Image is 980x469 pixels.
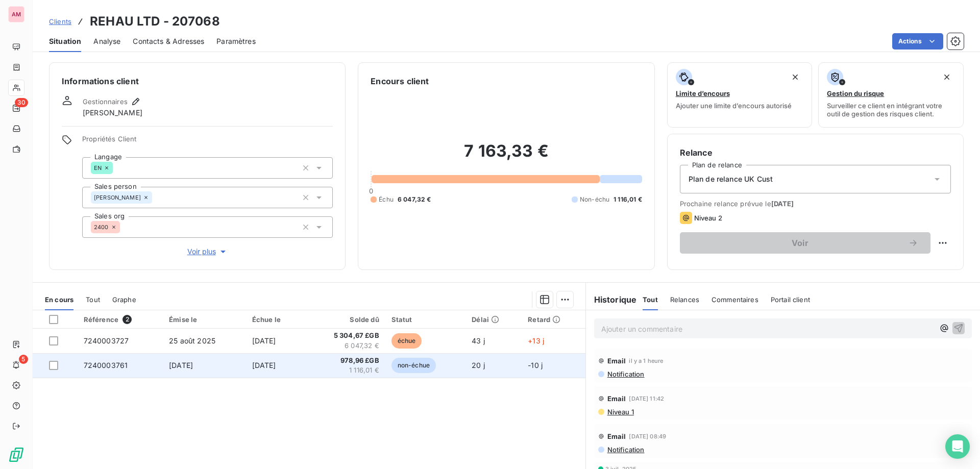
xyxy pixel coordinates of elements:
[84,361,128,369] span: 7240003761
[629,396,664,402] span: [DATE] 11:42
[19,355,28,364] span: 5
[472,336,485,345] span: 43 j
[391,358,436,373] span: non-échue
[670,295,699,304] span: Relances
[252,336,276,345] span: [DATE]
[607,432,626,440] span: Email
[90,12,220,31] h3: REHAU LTD - 207068
[371,141,642,171] h2: 7 163,33 €
[83,108,142,118] span: [PERSON_NAME]
[133,36,204,46] span: Contacts & Adresses
[606,446,645,454] span: Notification
[8,6,24,22] div: AM
[310,365,379,376] span: 1 116,01 €
[94,165,102,171] span: EN
[528,315,579,324] div: Retard
[120,223,128,232] input: Ajouter une valeur
[818,62,964,128] button: Gestion du risqueSurveiller ce client en intégrant votre outil de gestion des risques client.
[606,370,645,378] span: Notification
[643,295,658,304] span: Tout
[667,62,813,128] button: Limite d’encoursAjouter une limite d’encours autorisé
[391,333,422,349] span: échue
[169,361,193,369] span: [DATE]
[112,295,136,304] span: Graphe
[82,246,333,257] button: Voir plus
[580,195,609,204] span: Non-échu
[607,394,626,403] span: Email
[771,200,794,208] span: [DATE]
[528,361,543,369] span: -10 j
[93,36,120,46] span: Analyse
[310,341,379,351] span: 6 047,32 €
[892,33,943,50] button: Actions
[84,315,157,324] div: Référence
[692,239,908,247] span: Voir
[676,102,792,110] span: Ajouter une limite d’encours autorisé
[15,98,28,107] span: 30
[712,295,758,304] span: Commentaires
[586,293,637,306] h6: Historique
[827,89,884,97] span: Gestion du risque
[216,36,256,46] span: Paramètres
[379,195,394,204] span: Échu
[472,315,516,324] div: Délai
[771,295,810,304] span: Portail client
[472,361,485,369] span: 20 j
[49,36,81,46] span: Situation
[945,434,970,459] div: Open Intercom Messenger
[371,75,429,87] h6: Encours client
[629,358,663,364] span: il y a 1 heure
[113,163,121,172] input: Ajouter une valeur
[694,214,722,222] span: Niveau 2
[84,336,129,345] span: 7240003727
[680,232,930,254] button: Voir
[49,17,71,26] span: Clients
[676,89,730,97] span: Limite d’encours
[689,174,773,184] span: Plan de relance UK Cust
[310,315,379,324] div: Solde dû
[86,295,100,304] span: Tout
[152,193,160,202] input: Ajouter une valeur
[83,97,128,106] span: Gestionnaires
[680,146,951,159] h6: Relance
[45,295,73,304] span: En cours
[49,16,71,27] a: Clients
[169,315,239,324] div: Émise le
[169,336,215,345] span: 25 août 2025
[252,315,298,324] div: Échue le
[82,135,333,149] span: Propriétés Client
[614,195,642,204] span: 1 116,01 €
[528,336,544,345] span: +13 j
[827,102,955,118] span: Surveiller ce client en intégrant votre outil de gestion des risques client.
[252,361,276,369] span: [DATE]
[94,194,141,201] span: [PERSON_NAME]
[187,246,228,257] span: Voir plus
[369,187,373,195] span: 0
[8,447,24,463] img: Logo LeanPay
[398,195,431,204] span: 6 047,32 €
[122,315,132,324] span: 2
[310,331,379,341] span: 5 304,67 £GB
[62,75,333,87] h6: Informations client
[94,224,109,230] span: 2400
[607,357,626,365] span: Email
[629,433,666,439] span: [DATE] 08:49
[310,356,379,366] span: 978,96 £GB
[391,315,460,324] div: Statut
[606,408,634,416] span: Niveau 1
[680,200,951,208] span: Prochaine relance prévue le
